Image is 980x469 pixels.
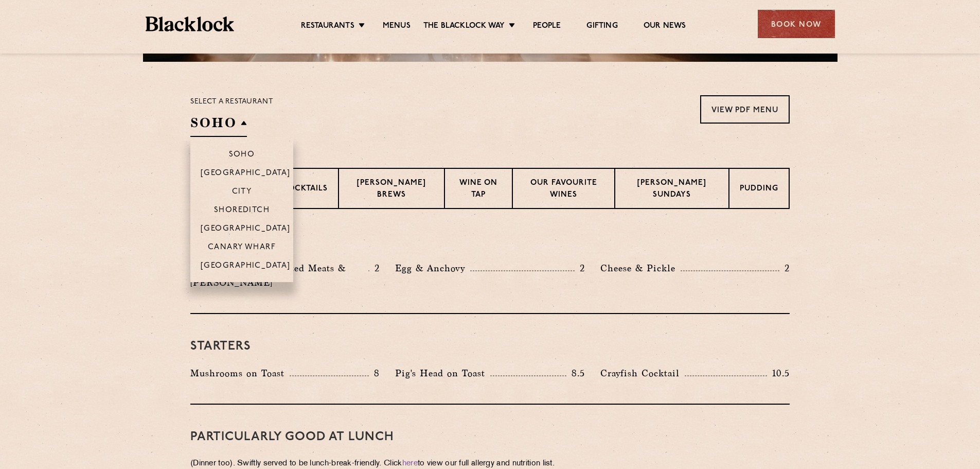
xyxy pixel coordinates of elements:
[455,178,501,202] p: Wine on Tap
[282,183,328,196] p: Cocktails
[758,10,835,38] div: Book Now
[383,21,411,32] a: Menus
[626,178,718,202] p: [PERSON_NAME] Sundays
[767,367,790,380] p: 10.5
[644,21,686,32] a: Our News
[402,460,418,467] a: here
[395,366,490,380] p: Pig's Head on Toast
[190,430,790,444] h3: PARTICULARLY GOOD AT LUNCH
[349,178,434,202] p: [PERSON_NAME] Brews
[214,206,270,216] p: Shoreditch
[740,183,778,196] p: Pudding
[190,114,247,137] h2: SOHO
[146,16,235,31] img: BL_Textured_Logo-footer-cropped.svg
[779,262,790,275] p: 2
[301,21,354,32] a: Restaurants
[369,367,380,380] p: 8
[523,178,604,202] p: Our favourite wines
[533,21,561,32] a: People
[600,366,685,380] p: Crayfish Cocktail
[208,243,276,253] p: Canary Wharf
[201,262,291,272] p: [GEOGRAPHIC_DATA]
[369,262,380,275] p: 2
[600,261,681,275] p: Cheese & Pickle
[201,224,291,235] p: [GEOGRAPHIC_DATA]
[229,150,255,161] p: Soho
[190,235,790,248] h3: Pre Chop Bites
[566,367,585,380] p: 8.5
[423,21,505,32] a: The Blacklock Way
[586,21,617,32] a: Gifting
[700,95,790,124] a: View PDF Menu
[232,187,252,198] p: City
[190,95,273,109] p: Select a restaurant
[201,169,291,179] p: [GEOGRAPHIC_DATA]
[190,340,790,353] h3: Starters
[190,366,290,380] p: Mushrooms on Toast
[575,262,585,275] p: 2
[395,261,470,275] p: Egg & Anchovy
